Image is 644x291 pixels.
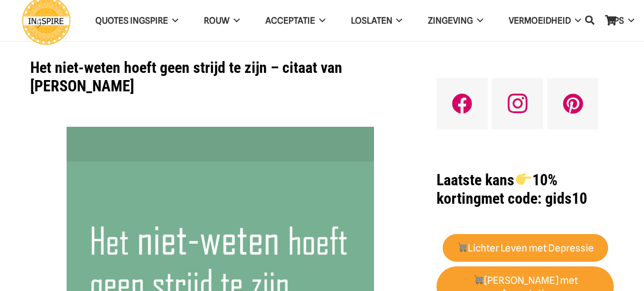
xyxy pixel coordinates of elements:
a: Loslaten [338,8,416,34]
a: 🛒Lichter Leven met Depressie [443,234,608,262]
img: 👉 [516,171,531,187]
a: Facebook [437,78,488,129]
strong: Lichter Leven met Depressie [457,242,594,254]
span: Acceptatie [265,15,315,26]
strong: Laatste kans 10% korting [437,171,557,207]
h1: met code: gids10 [437,171,614,208]
span: VERMOEIDHEID [509,15,571,26]
a: Zingeving [415,8,496,34]
img: 🛒 [458,242,467,252]
h1: Het niet-weten hoeft geen strijd te zijn – citaat van [PERSON_NAME] [30,59,411,95]
a: Instagram [492,78,543,129]
a: VERMOEIDHEID [496,8,594,34]
a: Acceptatie [253,8,338,34]
span: Loslaten [351,15,392,26]
span: QUOTES INGSPIRE [95,15,168,26]
span: ROUW [204,15,230,26]
span: TIPS [607,15,624,26]
a: ROUW [191,8,253,34]
a: Pinterest [547,78,598,129]
img: 🛒 [473,275,483,284]
a: Zoeken [579,8,600,33]
a: QUOTES INGSPIRE [82,8,191,34]
span: Zingeving [428,15,473,26]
